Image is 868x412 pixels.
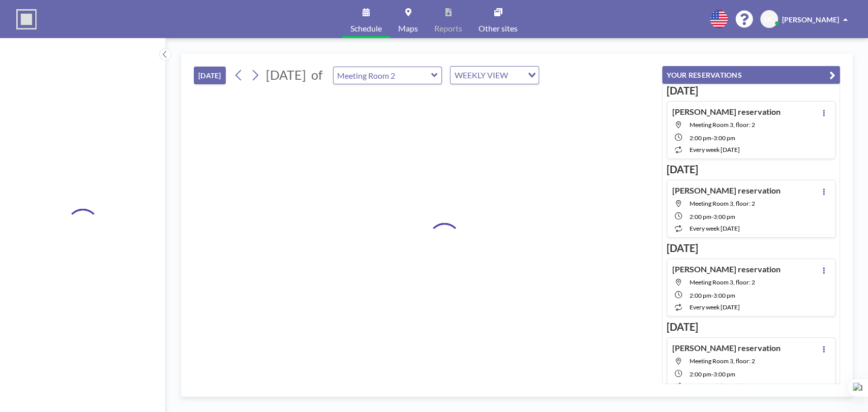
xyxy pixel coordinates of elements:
span: Meeting Room 3, floor: 2 [690,278,755,286]
span: [PERSON_NAME] [782,15,839,24]
span: Meeting Room 3, floor: 2 [690,121,755,129]
span: Other sites [478,24,518,33]
h4: [PERSON_NAME] reservation [672,264,781,274]
h4: [PERSON_NAME] reservation [672,343,781,353]
span: 2:00 PM [690,134,711,142]
h4: [PERSON_NAME] reservation [672,185,781,196]
span: every week [DATE] [690,382,740,390]
span: - [711,370,713,378]
span: Reports [434,24,462,33]
h3: [DATE] [667,84,835,97]
span: [DATE] [266,67,306,82]
span: 2:00 PM [690,370,711,378]
span: of [311,67,322,83]
span: 2:00 PM [690,292,711,299]
span: 3:00 PM [713,134,735,142]
input: Meeting Room 2 [334,67,431,84]
span: 3:00 PM [713,370,735,378]
span: 3:00 PM [713,213,735,220]
input: Search for option [511,69,522,82]
span: - [711,213,713,220]
h3: [DATE] [667,163,835,176]
span: - [711,134,713,142]
span: Schedule [350,24,382,33]
span: every week [DATE] [690,303,740,311]
span: WEEKLY VIEW [453,69,510,82]
span: Meeting Room 3, floor: 2 [690,357,755,365]
h3: [DATE] [667,242,835,255]
span: Meeting Room 3, floor: 2 [690,200,755,207]
div: Search for option [451,67,538,84]
span: Maps [398,24,418,33]
span: - [711,292,713,299]
span: DC [764,15,774,24]
span: every week [DATE] [690,225,740,232]
span: every week [DATE] [690,146,740,153]
button: [DATE] [194,67,226,84]
h4: [PERSON_NAME] reservation [672,107,781,117]
span: 3:00 PM [713,292,735,299]
img: organization-logo [16,9,37,29]
span: 2:00 PM [690,213,711,220]
button: YOUR RESERVATIONS [662,66,840,84]
h3: [DATE] [667,321,835,333]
